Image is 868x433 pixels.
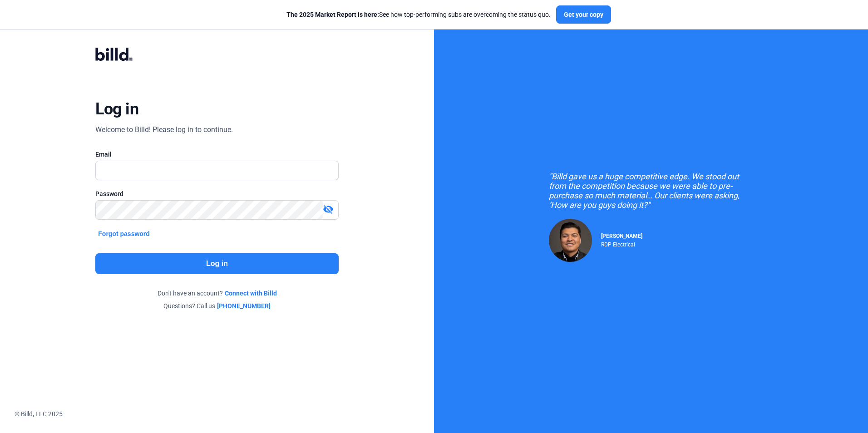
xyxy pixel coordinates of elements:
div: See how top-performing subs are overcoming the status quo. [286,10,551,19]
a: Connect with Billd [225,289,277,298]
div: RDP Electrical [601,239,642,248]
button: Log in [95,253,338,274]
img: Raul Pacheco [549,219,592,262]
div: "Billd gave us a huge competitive edge. We stood out from the competition because we were able to... [549,172,753,210]
div: Password [95,189,338,198]
span: The 2025 Market Report is here: [286,11,379,18]
button: Get your copy [556,5,611,24]
div: Log in [95,99,138,119]
div: Don't have an account? [95,289,338,298]
mat-icon: visibility_off [323,204,334,215]
button: Forgot password [95,229,153,239]
div: Questions? Call us [95,301,338,310]
div: Email [95,150,338,159]
div: Welcome to Billd! Please log in to continue. [95,124,233,135]
span: [PERSON_NAME] [601,233,642,239]
a: [PHONE_NUMBER] [217,301,271,310]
